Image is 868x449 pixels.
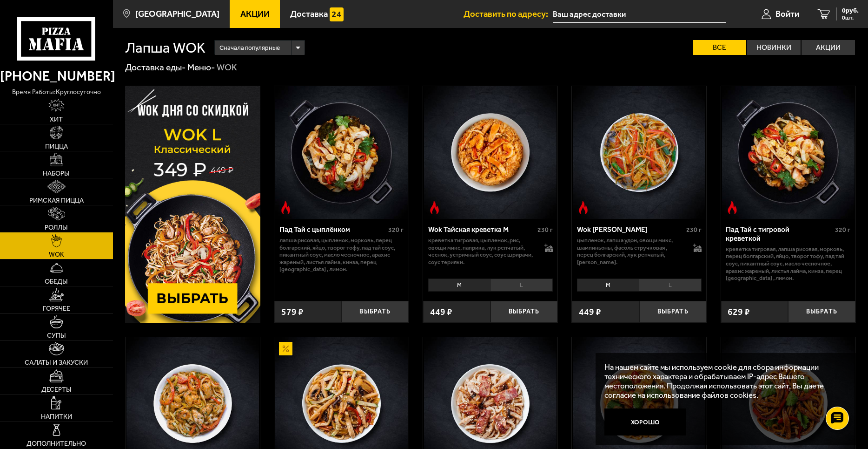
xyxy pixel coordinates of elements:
span: Напитки [41,413,72,420]
span: Акции [240,10,270,19]
img: Острое блюдо [725,201,739,214]
img: Пад Тай с тигровой креветкой [722,86,855,219]
a: Острое блюдоWok Тайская креветка M [423,86,557,219]
h1: Лапша WOK [125,41,205,55]
span: 320 г [835,226,850,234]
div: Пад Тай с тигровой креветкой [726,225,833,243]
p: цыпленок, лапша удон, овощи микс, шампиньоны, фасоль стручковая , перец болгарский, лук репчатый,... [577,237,684,265]
img: Острое блюдо [279,201,292,214]
p: креветка тигровая, цыпленок, рис, овощи микс, паприка, лук репчатый, чеснок, устричный соус, соус... [428,237,535,265]
li: L [490,279,552,292]
span: Сначала популярные [219,39,280,56]
span: Десерты [41,386,72,393]
input: Ваш адрес доставки [553,6,726,23]
span: WOK [49,251,64,258]
div: Wok [PERSON_NAME] [577,225,684,234]
span: Горячее [43,305,70,312]
span: [GEOGRAPHIC_DATA] [135,10,219,19]
label: Акции [802,40,855,55]
a: Острое блюдоПад Тай с тигровой креветкой [721,86,855,219]
span: Пицца [45,143,68,150]
button: Выбрать [639,301,707,323]
span: 0 шт. [842,15,859,20]
button: Выбрать [490,301,558,323]
span: 449 ₽ [430,307,452,316]
div: Пад Тай с цыплёнком [279,225,386,234]
span: Доставить по адресу: [464,10,553,19]
span: 230 г [686,226,702,234]
button: Выбрать [788,301,855,323]
li: M [577,279,639,292]
div: Wok Тайская креветка M [428,225,535,234]
img: Wok Карри М [573,86,706,219]
span: Обеды [45,278,68,285]
span: 320 г [388,226,404,234]
p: креветка тигровая, лапша рисовая, морковь, перец болгарский, яйцо, творог тофу, пад тай соус, пик... [726,245,850,282]
img: 15daf4d41897b9f0e9f617042186c801.svg [330,7,343,21]
li: M [428,279,490,292]
span: Войти [775,10,799,19]
span: 0 руб. [842,7,859,14]
li: L [639,279,701,292]
p: лапша рисовая, цыпленок, морковь, перец болгарский, яйцо, творог тофу, пад тай соус, пикантный со... [279,237,404,273]
button: Выбрать [342,301,409,323]
a: Острое блюдоПад Тай с цыплёнком [274,86,409,219]
span: Наборы [43,170,70,177]
button: Хорошо [604,408,686,435]
label: Новинки [747,40,801,55]
img: Пад Тай с цыплёнком [275,86,408,219]
span: 449 ₽ [579,307,601,316]
span: Дополнительно [27,440,86,447]
img: Острое блюдо [428,201,441,214]
img: Акционный [279,342,292,355]
span: Роллы [45,224,68,231]
div: WOK [217,61,237,73]
label: Все [693,40,747,55]
span: 230 г [537,226,553,234]
span: Хит [50,116,63,122]
img: Острое блюдо [576,201,590,214]
a: Доставка еды- [125,62,186,73]
img: Wok Тайская креветка M [424,86,557,219]
span: 579 ₽ [281,307,304,316]
span: Супы [47,332,66,339]
a: Меню- [187,62,215,73]
a: Острое блюдоWok Карри М [572,86,706,219]
p: На нашем сайте мы используем cookie для сбора информации технического характера и обрабатываем IP... [604,362,841,400]
span: Доставка [290,10,328,19]
span: Римская пицца [29,197,84,204]
span: Салаты и закуски [25,359,88,366]
span: 629 ₽ [728,307,750,316]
